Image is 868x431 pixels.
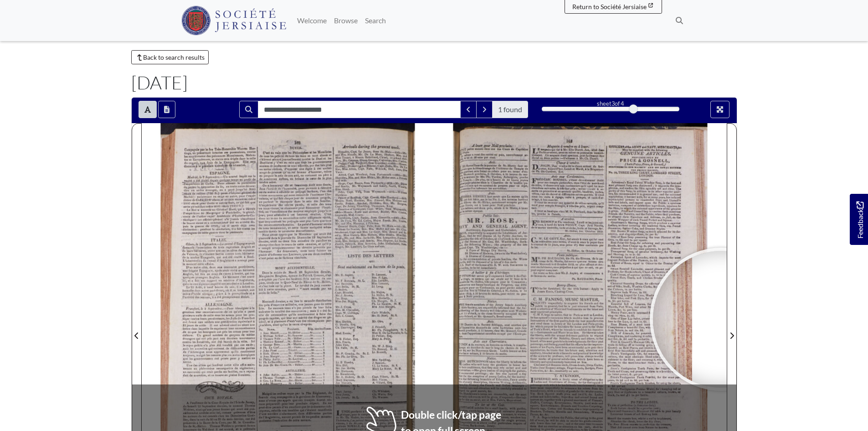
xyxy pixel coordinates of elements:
span: 1 found [492,101,528,118]
span: Feedback [854,202,865,239]
a: Société Jersiaise logo [181,4,287,37]
input: Search for [258,101,461,118]
span: 3 [611,100,615,107]
a: Would you like to provide feedback? [850,194,868,245]
button: Toggle text selection (Alt+T) [139,101,157,118]
img: Société Jersiaise [181,6,287,35]
span: Return to Société Jersiaise [572,3,647,10]
h1: [DATE] [131,72,737,93]
a: Search [361,11,390,30]
button: Search [239,101,258,118]
button: Open transcription window [158,101,175,118]
button: Previous Match [460,101,477,118]
div: sheet of 4 [542,99,679,108]
a: Welcome [293,11,330,30]
button: Next Match [476,101,493,118]
a: Browse [330,11,361,30]
a: Back to search results [131,50,209,64]
button: Full screen mode [710,101,729,118]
